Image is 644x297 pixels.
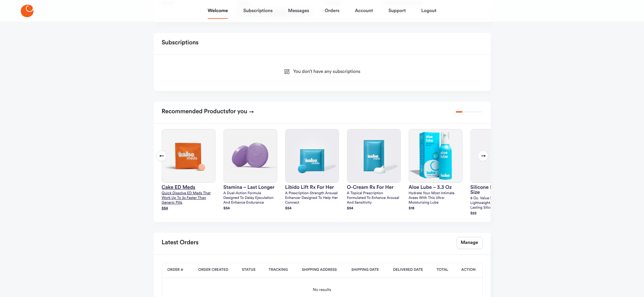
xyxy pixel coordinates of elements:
div: You don’t have any subscriptions [162,60,483,86]
a: Subscriptions [243,3,273,19]
th: Action [455,263,482,278]
a: Stamina – Last LongerStamina – Last LongerA dual-action formula designed to delay ejaculation and... [224,129,277,212]
th: Shipping Address [294,263,344,278]
p: A topical prescription formulated to enhance arousal and sensitivity [347,191,401,205]
p: Hydrate your most intimate areas with this ultra-moisturizing lube [409,191,462,205]
img: silicone lube – value size [471,129,524,182]
a: Cake ED MedsCake ED MedsQuick dissolve ED Meds that work up to 3x faster than generic pills$54 [162,129,215,212]
h3: Libido Lift Rx For Her [285,185,339,190]
th: Tracking [262,263,294,278]
strong: $ 54 [347,207,353,210]
th: Delivered Date [386,263,430,278]
strong: $ 54 [224,207,230,210]
th: Order # [162,263,191,278]
a: Manage [456,237,483,249]
img: Stamina – Last Longer [224,129,277,182]
img: Libido Lift Rx For Her [286,129,339,182]
h2: Recommended Products [162,106,254,118]
p: Quick dissolve ED Meds that work up to 3x faster than generic pills [162,191,215,205]
a: Orders [325,3,339,19]
h3: Aloe Lube – 3.3 oz [409,185,462,190]
a: Libido Lift Rx For HerLibido Lift Rx For HerA prescription-strength arousal enhancer designed to ... [285,129,339,212]
p: 8 oz. Value size ultra lightweight, extremely long-lasting silicone formula [470,196,524,210]
h3: silicone lube – value size [470,185,524,195]
a: O-Cream Rx for HerO-Cream Rx for HerA topical prescription formulated to enhance arousal and sens... [347,129,401,212]
strong: $ 54 [162,207,168,210]
strong: $ 22 [470,212,477,215]
img: Cake ED Meds [162,129,215,182]
p: A dual-action formula designed to delay ejaculation and enhance endurance [224,191,277,205]
h3: Cake ED Meds [162,185,215,190]
a: silicone lube – value sizesilicone lube – value size8 oz. Value size ultra lightweight, extremely... [470,129,524,217]
h3: O-Cream Rx for Her [347,185,401,190]
img: Aloe Lube – 3.3 oz [409,129,462,182]
span: for you [228,109,247,115]
th: Total [430,263,455,278]
img: O-Cream Rx for Her [347,129,400,182]
strong: $ 54 [285,207,292,210]
a: Logout [421,3,436,19]
a: Aloe Lube – 3.3 ozAloe Lube – 3.3 ozHydrate your most intimate areas with this ultra-moisturizing... [409,129,462,212]
h2: Latest Orders [162,237,199,249]
p: A prescription-strength arousal enhancer designed to help her connect [285,191,339,205]
th: Shipping Date [344,263,386,278]
th: Order Created [191,263,235,278]
h3: Stamina – Last Longer [224,185,277,190]
a: Welcome [208,3,228,19]
a: Support [388,3,406,19]
strong: $ 18 [409,207,414,210]
a: Messages [288,3,309,19]
a: Account [355,3,373,19]
h2: Subscriptions [162,37,199,49]
th: Status [236,263,262,278]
